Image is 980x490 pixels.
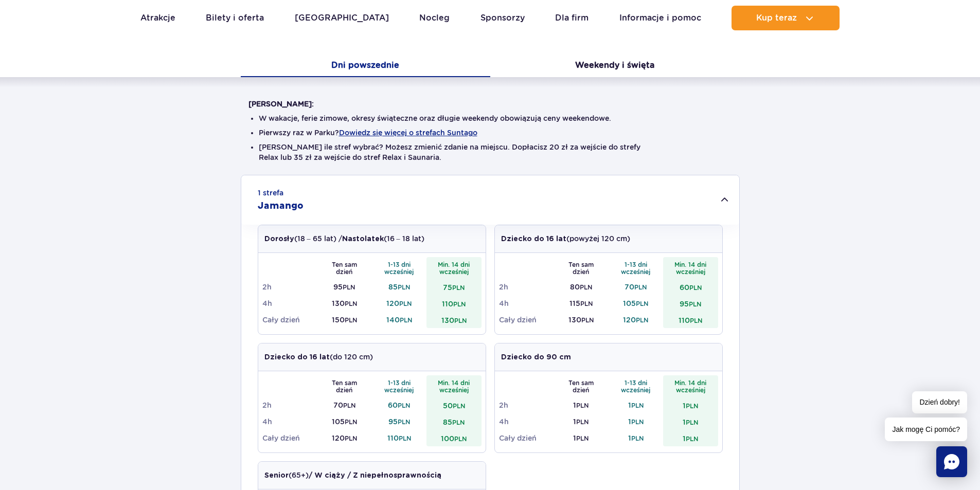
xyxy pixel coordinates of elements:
[454,435,467,443] small: PLN
[258,200,304,212] h2: Jamango
[663,312,718,328] td: 110
[631,434,644,442] small: PLN
[206,6,264,30] a: Bilety i oferta
[454,317,467,324] small: PLN
[732,6,840,30] button: Kup teraz
[345,300,357,307] small: PLN
[398,283,410,291] small: PLN
[499,295,554,312] td: 4h
[399,300,412,307] small: PLN
[663,397,718,413] td: 1
[262,430,317,446] td: Cały dzień
[686,419,698,426] small: PLN
[317,257,372,279] th: Ten sam dzień
[634,283,647,291] small: PLN
[554,375,609,397] th: Ten sam dzień
[259,128,722,138] li: Pierwszy raz w Parku?
[317,279,372,295] td: 95
[501,233,630,244] p: (powyżej 120 cm)
[554,257,609,279] th: Ten sam dzień
[663,430,718,446] td: 1
[580,283,592,291] small: PLN
[419,6,450,30] a: Nocleg
[345,434,357,442] small: PLN
[317,397,372,413] td: 70
[663,295,718,312] td: 95
[499,397,554,413] td: 2h
[554,413,609,430] td: 1
[609,279,664,295] td: 70
[631,402,644,409] small: PLN
[317,295,372,312] td: 130
[400,316,412,324] small: PLN
[372,295,427,312] td: 120
[426,397,482,413] td: 50
[609,257,664,279] th: 1-13 dni wcześniej
[576,434,589,442] small: PLN
[689,284,702,292] small: PLN
[343,283,355,291] small: PLN
[426,257,482,279] th: Min. 14 dni wcześniej
[426,295,482,312] td: 110
[264,472,289,479] strong: Senior
[295,6,389,30] a: [GEOGRAPHIC_DATA]
[631,418,644,426] small: PLN
[554,430,609,446] td: 1
[317,413,372,430] td: 105
[317,312,372,328] td: 150
[580,300,593,307] small: PLN
[453,300,466,308] small: PLN
[262,312,317,328] td: Cały dzień
[636,300,648,307] small: PLN
[309,472,441,479] strong: / W ciąży / Z niepełnosprawnością
[554,397,609,413] td: 1
[619,6,701,30] a: Informacje i pomoc
[686,435,698,443] small: PLN
[555,6,589,30] a: Dla firm
[372,279,427,295] td: 85
[264,235,294,243] strong: Dorosły
[581,316,594,324] small: PLN
[636,316,648,324] small: PLN
[262,397,317,413] td: 2h
[690,317,702,324] small: PLN
[499,312,554,328] td: Cały dzień
[372,375,427,397] th: 1-13 dni wcześniej
[912,391,967,413] span: Dzień dobry!
[398,418,410,426] small: PLN
[554,295,609,312] td: 115
[259,113,722,123] li: W wakacje, ferie zimowe, okresy świąteczne oraz długie weekendy obowiązują ceny weekendowe.
[936,446,967,477] div: Chat
[885,418,967,441] span: Jak mogę Ci pomóc?
[372,312,427,328] td: 140
[499,279,554,295] td: 2h
[609,375,664,397] th: 1-13 dni wcześniej
[609,413,664,430] td: 1
[264,470,441,481] p: (65+)
[426,430,482,446] td: 100
[343,402,355,409] small: PLN
[317,430,372,446] td: 120
[372,413,427,430] td: 95
[452,284,465,292] small: PLN
[372,430,427,446] td: 110
[372,397,427,413] td: 60
[609,430,664,446] td: 1
[426,279,482,295] td: 75
[576,402,589,409] small: PLN
[576,418,589,426] small: PLN
[499,413,554,430] td: 4h
[264,354,330,361] strong: Dziecko do 16 lat
[140,6,175,30] a: Atrakcje
[399,434,411,442] small: PLN
[345,418,357,426] small: PLN
[689,300,701,308] small: PLN
[259,142,722,162] li: [PERSON_NAME] ile stref wybrać? Możesz zmienić zdanie na miejscu. Dopłacisz 20 zł za wejście do s...
[686,402,698,410] small: PLN
[609,312,664,328] td: 120
[264,233,424,244] p: (18 – 65 lat) / (16 – 18 lat)
[264,352,373,362] p: (do 120 cm)
[339,129,477,137] button: Dowiedz się więcej o strefach Suntago
[342,235,384,243] strong: Nastolatek
[426,375,482,397] th: Min. 14 dni wcześniej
